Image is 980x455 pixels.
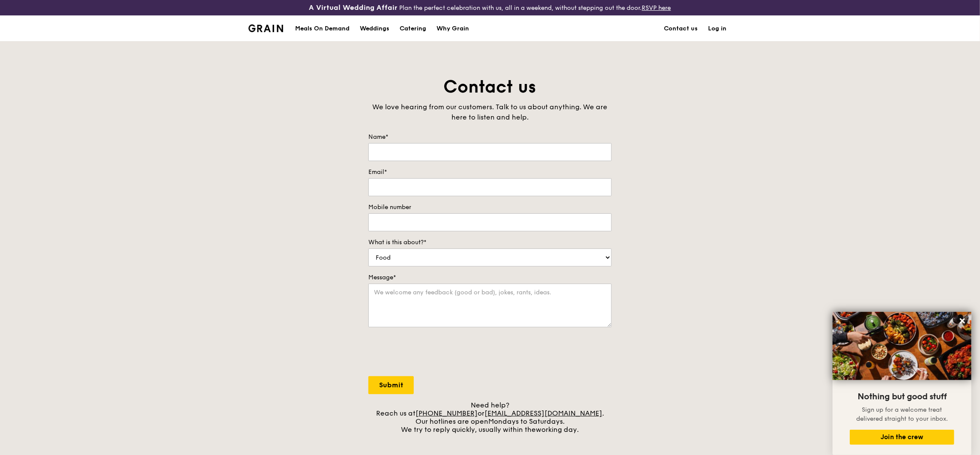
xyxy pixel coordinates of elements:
label: Mobile number [368,203,612,212]
a: [EMAIL_ADDRESS][DOMAIN_NAME] [484,409,602,417]
span: Nothing but good stuff [857,392,947,402]
a: Contact us [659,16,703,42]
a: Catering [394,16,431,42]
label: Email* [368,168,612,177]
label: Name* [368,133,612,141]
label: Message* [368,273,612,282]
a: Weddings [355,16,394,42]
button: Close [956,314,969,328]
span: working day. [536,425,579,434]
a: RSVP here [642,4,671,12]
span: Sign up for a welcome treat delivered straight to your inbox. [856,406,948,422]
span: Mondays to Saturdays. [488,417,565,425]
a: GrainGrain [248,15,283,41]
div: Need help? Reach us at or . Our hotlines are open We try to reply quickly, usually within the [368,401,612,434]
button: Join the crew [850,430,954,445]
iframe: reCAPTCHA [368,336,499,369]
div: Catering [400,16,426,42]
label: What is this about?* [368,238,612,247]
a: Log in [703,16,732,42]
input: Submit [368,376,414,394]
div: Plan the perfect celebration with us, all in a weekend, without stepping out the door. [243,3,737,12]
div: Why Grain [436,16,469,42]
div: We love hearing from our customers. Talk to us about anything. We are here to listen and help. [368,102,612,123]
a: Why Grain [431,16,474,42]
img: Grain [248,24,283,32]
img: DSC07876-Edit02-Large.jpeg [833,312,971,380]
a: [PHONE_NUMBER] [415,409,478,417]
h3: A Virtual Wedding Affair [309,3,398,12]
h1: Contact us [368,75,612,99]
div: Meals On Demand [295,16,350,42]
div: Weddings [360,16,389,42]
